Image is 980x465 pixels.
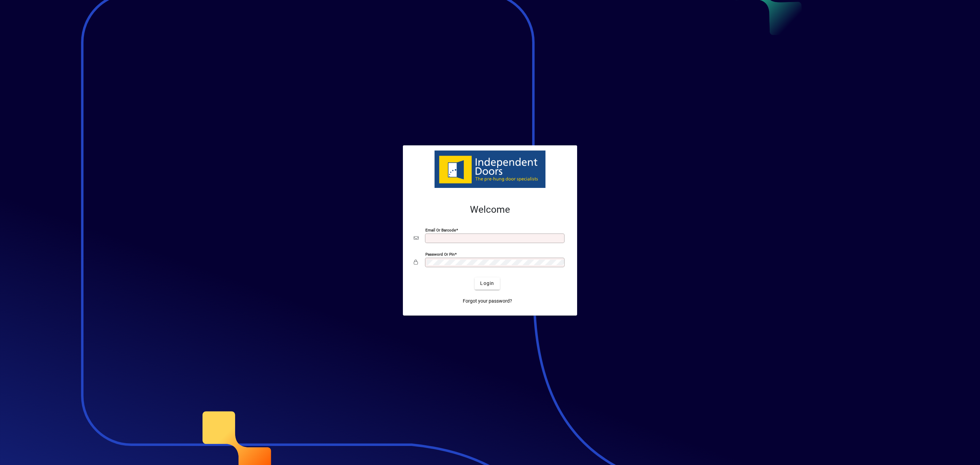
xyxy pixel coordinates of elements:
[480,280,494,287] span: Login
[460,295,515,307] a: Forgot your password?
[414,204,566,215] h2: Welcome
[425,227,456,232] mat-label: Email or Barcode
[425,252,455,256] mat-label: Password or Pin
[463,298,512,305] span: Forgot your password?
[475,277,500,290] button: Login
